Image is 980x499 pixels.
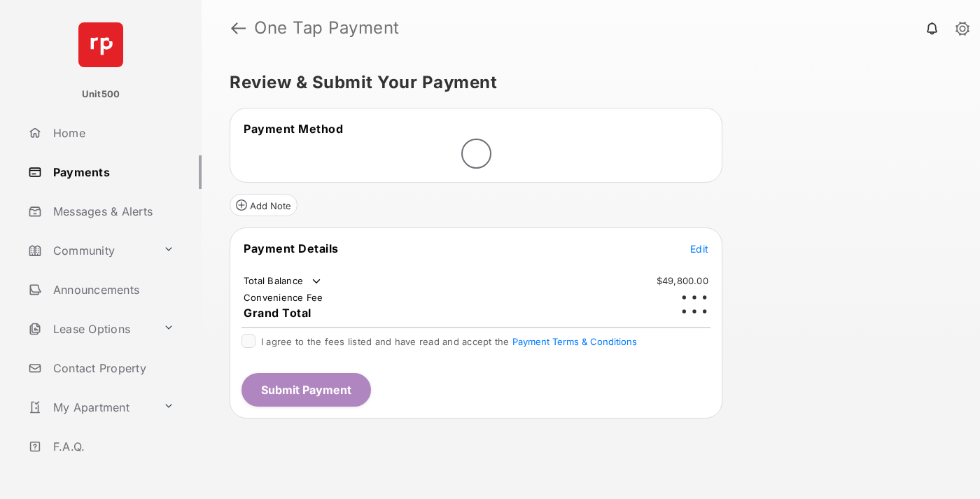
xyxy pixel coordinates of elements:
[22,430,202,463] a: F.A.Q.
[244,122,343,136] span: Payment Method
[244,241,339,255] span: Payment Details
[22,391,157,424] a: My Apartment
[512,336,637,347] button: I agree to the fees listed and have read and accept the
[82,87,120,101] p: Unit500
[230,74,941,91] h5: Review & Submit Your Payment
[254,20,400,36] strong: One Tap Payment
[243,274,323,288] td: Total Balance
[690,243,708,255] span: Edit
[22,155,202,189] a: Payments
[22,312,157,346] a: Lease Options
[230,194,297,216] button: Add Note
[690,241,708,255] button: Edit
[22,351,202,385] a: Contact Property
[22,195,202,228] a: Messages & Alerts
[78,22,123,67] img: svg+xml;base64,PHN2ZyB4bWxucz0iaHR0cDovL3d3dy53My5vcmcvMjAwMC9zdmciIHdpZHRoPSI2NCIgaGVpZ2h0PSI2NC...
[22,116,202,150] a: Home
[241,373,371,407] button: Submit Payment
[243,291,324,304] td: Convenience Fee
[22,234,157,267] a: Community
[244,306,311,320] span: Grand Total
[656,274,709,287] td: $49,800.00
[22,273,202,307] a: Announcements
[261,336,637,347] span: I agree to the fees listed and have read and accept the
